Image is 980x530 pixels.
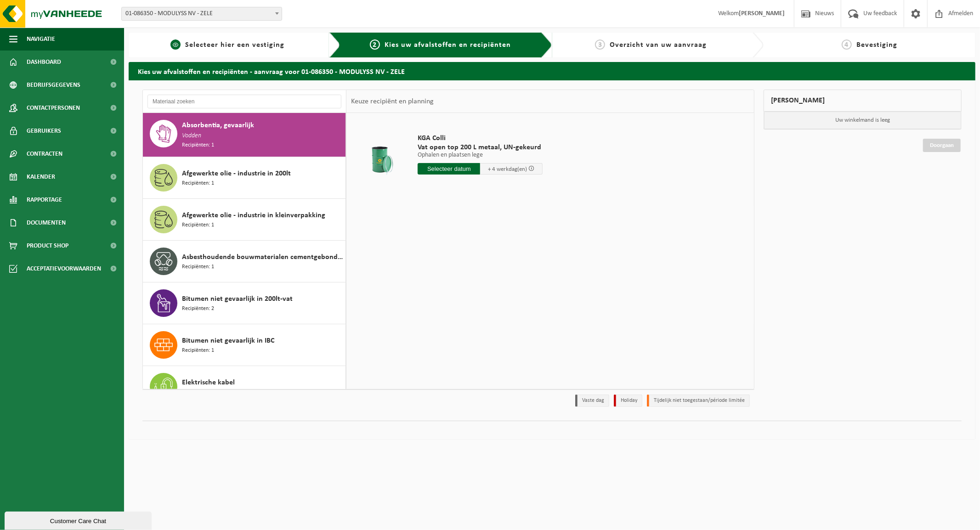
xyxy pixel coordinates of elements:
[27,73,80,96] span: Bedrijfsgegevens
[27,119,61,142] span: Gebruikers
[370,39,380,50] span: 2
[182,346,214,355] span: Recipiënten: 1
[418,163,480,175] input: Selecteer datum
[147,95,341,108] input: Materiaal zoeken
[764,90,962,112] div: [PERSON_NAME]
[418,152,543,158] p: Ophalen en plaatsen lege
[182,131,201,141] span: Vodden
[143,366,346,408] button: Elektrische kabel Recipiënten: 1
[182,179,214,188] span: Recipiënten: 1
[647,395,750,407] li: Tijdelijk niet toegestaan/période limitée
[129,62,975,80] h2: Kies uw afvalstoffen en recipiënten - aanvraag voor 01-086350 - MODULYSS NV - ZELE
[182,120,254,131] span: Absorbentia, gevaarlijk
[143,157,346,199] button: Afgewerkte olie - industrie in 200lt Recipiënten: 1
[488,166,527,172] span: + 4 werkdag(en)
[182,388,214,397] span: Recipiënten: 1
[143,324,346,366] button: Bitumen niet gevaarlijk in IBC Recipiënten: 1
[739,10,785,17] strong: [PERSON_NAME]
[27,96,80,119] span: Contactpersonen
[170,39,181,50] span: 1
[182,141,214,150] span: Recipiënten: 1
[182,252,343,263] span: Asbesthoudende bouwmaterialen cementgebonden (hechtgebonden)
[182,168,291,179] span: Afgewerkte olie - industrie in 200lt
[182,210,325,221] span: Afgewerkte olie - industrie in kleinverpakking
[595,39,605,50] span: 3
[346,90,438,113] div: Keuze recipiënt en planning
[27,165,55,188] span: Kalender
[182,335,274,346] span: Bitumen niet gevaarlijk in IBC
[182,221,214,230] span: Recipiënten: 1
[418,134,543,143] span: KGA Colli
[614,395,642,407] li: Holiday
[182,304,214,313] span: Recipiënten: 2
[185,41,284,49] span: Selecteer hier een vestiging
[133,39,322,51] a: 1Selecteer hier een vestiging
[182,293,293,304] span: Bitumen niet gevaarlijk in 200lt-vat
[856,41,897,49] span: Bevestiging
[27,142,62,165] span: Contracten
[5,510,153,530] iframe: chat widget
[121,7,282,21] span: 01-086350 - MODULYSS NV - ZELE
[122,7,282,20] span: 01-086350 - MODULYSS NV - ZELE
[27,211,66,234] span: Documenten
[27,188,62,211] span: Rapportage
[182,263,214,271] span: Recipiënten: 1
[143,282,346,324] button: Bitumen niet gevaarlijk in 200lt-vat Recipiënten: 2
[27,234,68,257] span: Product Shop
[385,41,511,49] span: Kies uw afvalstoffen en recipiënten
[842,39,852,50] span: 4
[27,257,101,280] span: Acceptatievoorwaarden
[418,143,543,152] span: Vat open top 200 L metaal, UN-gekeurd
[27,51,61,73] span: Dashboard
[182,377,235,388] span: Elektrische kabel
[143,199,346,241] button: Afgewerkte olie - industrie in kleinverpakking Recipiënten: 1
[923,139,961,152] a: Doorgaan
[143,113,346,157] button: Absorbentia, gevaarlijk Vodden Recipiënten: 1
[575,395,609,407] li: Vaste dag
[27,28,55,51] span: Navigatie
[610,41,707,49] span: Overzicht van uw aanvraag
[764,112,961,129] p: Uw winkelmand is leeg
[143,241,346,282] button: Asbesthoudende bouwmaterialen cementgebonden (hechtgebonden) Recipiënten: 1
